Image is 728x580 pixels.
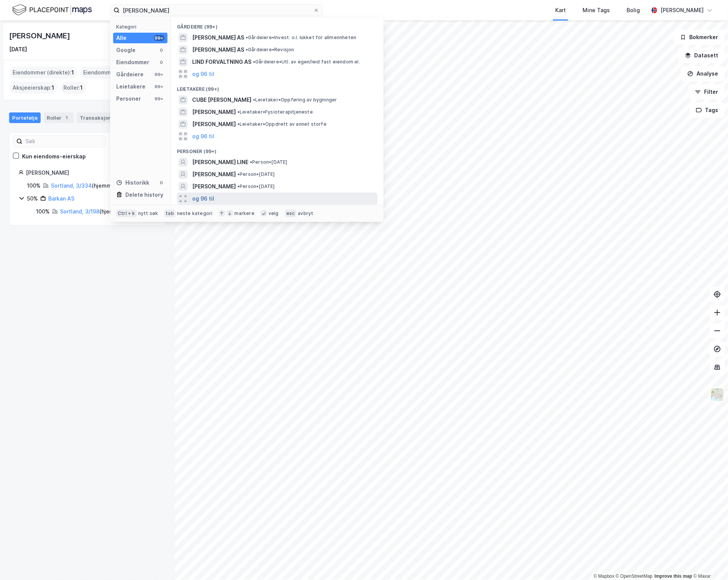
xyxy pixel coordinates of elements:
[9,112,41,123] div: Portefølje
[125,190,163,199] div: Delete history
[237,109,313,115] span: Leietaker • Fysioterapitjeneste
[246,35,356,41] span: Gårdeiere • Invest. o.l. lukket for allmennheten
[674,30,725,45] button: Bokmerker
[237,121,327,127] span: Leietaker • Oppdrett av annet storfe
[616,574,653,579] a: OpenStreetMap
[681,66,725,81] button: Analyse
[116,33,126,43] div: Alle
[9,66,77,79] div: Eiendommer (direkte) :
[710,387,725,402] img: Z
[253,97,255,103] span: •
[154,96,164,102] div: 99+
[44,112,74,123] div: Roller
[36,207,50,216] div: 100%
[689,84,725,100] button: Filter
[192,132,214,141] button: og 96 til
[237,183,275,190] span: Person • [DATE]
[253,59,360,65] span: Gårdeiere • Utl. av egen/leid fast eiendom el.
[253,97,337,103] span: Leietaker • Oppføring av bygninger
[138,210,158,217] div: nytt søk
[116,94,141,103] div: Personer
[22,152,86,161] div: Kun eiendoms-eierskap
[71,68,74,77] span: 1
[158,47,164,53] div: 0
[26,168,156,177] div: [PERSON_NAME]
[171,142,384,156] div: Personer (99+)
[60,207,144,216] div: ( hjemmelshaver )
[116,24,167,30] div: Kategori
[9,82,57,94] div: Aksjeeierskap :
[22,136,106,147] input: Søk
[9,30,71,42] div: [PERSON_NAME]
[177,210,213,217] div: neste kategori
[192,170,236,179] span: [PERSON_NAME]
[116,70,144,79] div: Gårdeiere
[154,84,164,90] div: 99+
[237,109,240,115] span: •
[660,6,704,15] div: [PERSON_NAME]
[171,80,384,94] div: Leietakere (99+)
[192,70,214,79] button: og 96 til
[116,82,145,91] div: Leietakere
[250,159,252,165] span: •
[235,210,254,217] div: markere
[237,171,275,177] span: Person • [DATE]
[192,45,244,54] span: [PERSON_NAME] AS
[51,181,136,190] div: ( hjemmelshaver )
[116,210,137,217] div: Ctrl + k
[80,83,83,92] span: 1
[690,544,728,580] iframe: Chat Widget
[679,48,725,63] button: Datasett
[158,180,164,186] div: 0
[158,59,164,65] div: 0
[555,6,566,15] div: Kart
[60,208,99,215] a: Sortland, 3/198
[63,114,71,122] div: 1
[246,35,248,40] span: •
[237,121,240,127] span: •
[690,103,725,118] button: Tags
[250,159,287,165] span: Person • [DATE]
[116,46,136,55] div: Google
[154,71,164,77] div: 99+
[192,182,236,191] span: [PERSON_NAME]
[192,57,251,66] span: LIND FORVALTNING AS
[171,18,384,32] div: Gårdeiere (99+)
[192,194,214,203] button: og 96 til
[52,83,54,92] span: 1
[268,210,279,217] div: velg
[627,6,640,15] div: Bolig
[285,210,297,217] div: esc
[237,183,240,189] span: •
[51,182,92,189] a: Sortland, 3/334
[655,574,692,579] a: Improve this map
[583,6,610,15] div: Mine Tags
[192,158,248,167] span: [PERSON_NAME] LINE
[246,47,294,53] span: Gårdeiere • Revisjon
[594,574,614,579] a: Mapbox
[192,95,251,104] span: CUBE [PERSON_NAME]
[27,181,41,190] div: 100%
[120,5,313,16] input: Søk på adresse, matrikkel, gårdeiere, leietakere eller personer
[27,194,38,203] div: 50%
[48,195,74,202] a: Barkan AS
[192,120,236,129] span: [PERSON_NAME]
[116,58,149,67] div: Eiendommer
[116,178,149,187] div: Historikk
[77,112,129,123] div: Transaksjoner
[154,35,164,41] div: 99+
[60,82,86,94] div: Roller :
[12,3,92,17] img: logo.f888ab2527a4732fd821a326f86c7f29.svg
[192,33,244,42] span: [PERSON_NAME] AS
[80,66,152,79] div: Eiendommer (Indirekte) :
[164,210,175,217] div: tab
[192,107,236,117] span: [PERSON_NAME]
[253,59,255,65] span: •
[690,544,728,580] div: Kontrollprogram for chat
[246,47,248,52] span: •
[9,45,27,54] div: [DATE]
[298,210,313,217] div: avbryt
[237,171,240,177] span: •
